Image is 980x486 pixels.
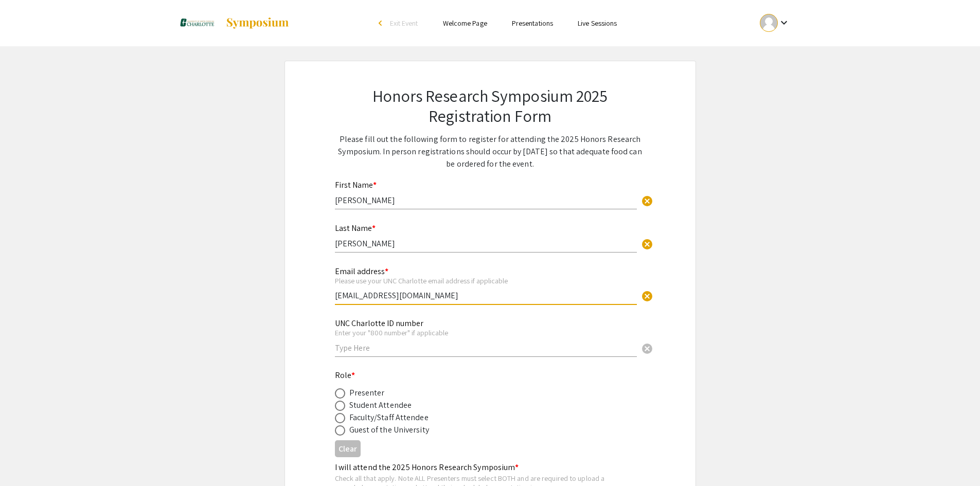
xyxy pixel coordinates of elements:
[637,233,657,254] button: Clear
[335,223,376,233] mat-label: Last Name
[637,190,657,210] button: Clear
[225,17,290,29] img: Symposium by ForagerOne
[335,343,637,353] input: Type Here
[335,266,388,277] mat-label: Email address
[641,238,653,250] span: cancel
[749,11,801,34] button: Expand account dropdown
[335,276,637,285] div: Please use your UNC Charlotte email address if applicable
[335,462,519,473] mat-label: I will attend the 2025 Honors Research Symposium
[335,86,646,125] h2: Honors Research Symposium 2025 Registration Form
[349,411,429,424] div: Faculty/Staff Attendee
[637,337,657,358] button: Clear
[8,440,44,478] iframe: Chat
[335,290,637,301] input: Type Here
[335,370,355,381] mat-label: Role
[379,20,385,26] div: arrow_back_ios
[443,19,487,28] a: Welcome Page
[335,133,646,170] p: Please fill out the following form to register for attending the 2025 Honors Research Symposium. ...
[349,424,429,436] div: Guest of the University
[641,290,653,302] span: cancel
[179,10,215,36] img: Honors Research Symposium 2025
[512,19,553,28] a: Presentations
[637,285,657,306] button: Clear
[335,179,377,190] mat-label: First Name
[179,10,290,36] a: Honors Research Symposium 2025
[349,399,412,411] div: Student Attendee
[778,16,790,29] mat-icon: Expand account dropdown
[335,440,361,457] button: Clear
[641,195,653,207] span: cancel
[335,195,637,206] input: Type Here
[578,19,617,28] a: Live Sessions
[335,328,637,337] div: Enter your "800 number" if applicable
[335,238,637,249] input: Type Here
[349,387,385,399] div: Presenter
[641,343,653,355] span: cancel
[335,318,423,329] mat-label: UNC Charlotte ID number
[390,19,418,28] span: Exit Event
